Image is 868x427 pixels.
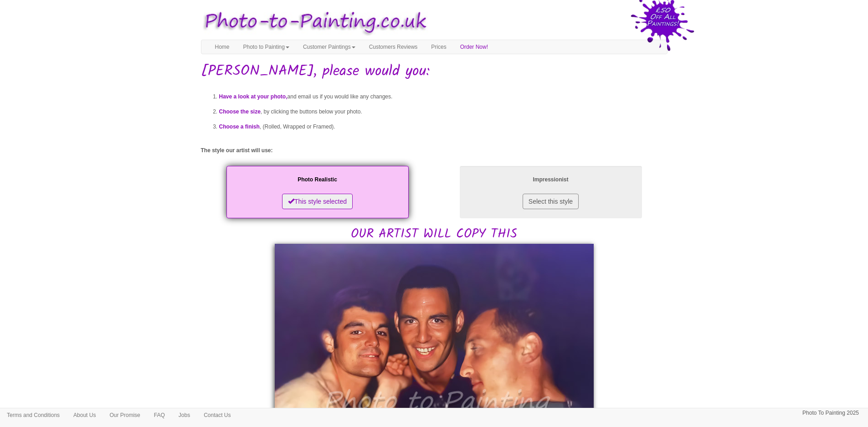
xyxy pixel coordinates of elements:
[236,40,296,54] a: Photo to Painting
[802,408,859,418] p: Photo To Painting 2025
[523,194,579,209] button: Select this style
[219,93,288,100] span: Have a look at your photo,
[296,40,362,54] a: Customer Paintings
[424,40,453,54] a: Prices
[219,119,668,134] li: , (Rolled, Wrapped or Framed).
[219,108,261,115] span: Choose the size
[197,408,237,422] a: Contact Us
[453,40,495,54] a: Order Now!
[362,40,425,54] a: Customers Reviews
[201,164,668,242] h2: OUR ARTIST WILL COPY THIS
[67,408,103,422] a: About Us
[201,147,273,154] label: The style our artist will use:
[208,40,236,54] a: Home
[219,123,260,130] span: Choose a finish
[196,5,430,40] img: Photo to Painting
[282,194,353,209] button: This style selected
[103,408,147,422] a: Our Promise
[219,89,668,104] li: and email us if you would like any changes.
[201,63,668,79] h1: [PERSON_NAME], please would you:
[236,175,400,185] p: Photo Realistic
[172,408,197,422] a: Jobs
[469,175,633,185] p: Impressionist
[147,408,172,422] a: FAQ
[219,104,668,119] li: , by clicking the buttons below your photo.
